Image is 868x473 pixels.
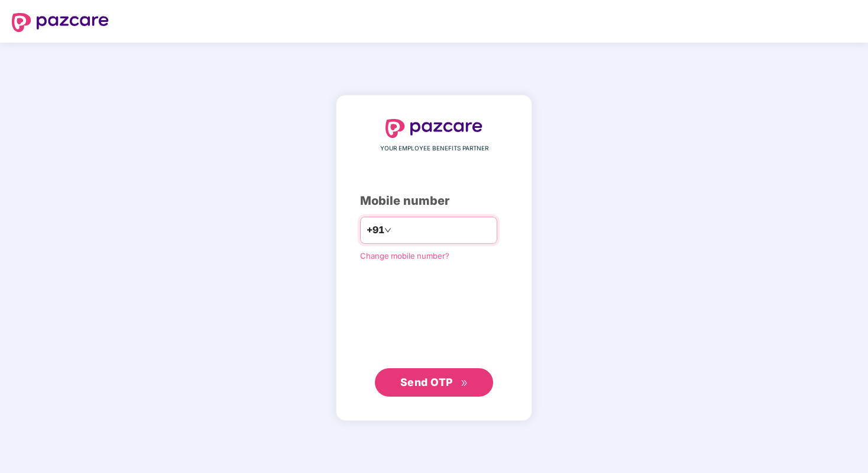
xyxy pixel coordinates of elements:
[461,379,468,387] span: double-right
[384,227,391,234] span: down
[375,368,493,397] button: Send OTPdouble-right
[367,223,384,237] span: +91
[400,376,453,388] span: Send OTP
[380,144,488,153] span: YOUR EMPLOYEE BENEFITS PARTNER
[386,119,482,138] img: logo
[360,192,508,210] div: Mobile number
[12,13,109,32] img: logo
[360,251,449,260] a: Change mobile number?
